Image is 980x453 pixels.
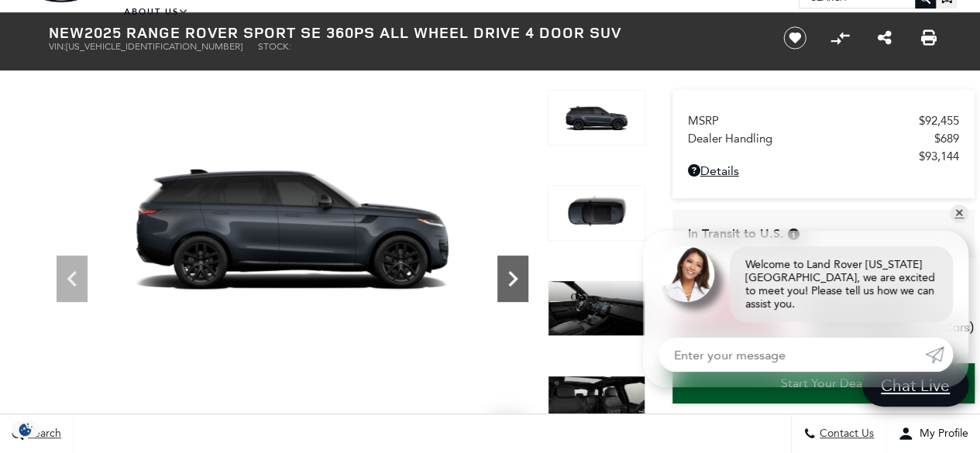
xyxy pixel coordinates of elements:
[688,149,959,163] a: $93,144
[688,132,934,146] span: Dealer Handling
[688,114,959,128] a: MSRP $92,455
[548,376,645,431] img: New 2025 Varesine Blue LAND ROVER SE 360PS image 6
[828,26,851,50] button: Compare Vehicle
[778,26,812,50] button: Save vehicle
[688,163,959,178] a: Details
[688,114,919,128] span: MSRP
[49,90,536,364] img: New 2025 Varesine Blue LAND ROVER SE 360PS image 3
[788,228,799,240] div: Vehicle has shipped from factory of origin. Estimated time of delivery to Retailer is on average ...
[49,41,66,52] span: VIN:
[913,427,968,441] span: My Profile
[730,246,953,322] div: Welcome to Land Rover [US_STATE][GEOGRAPHIC_DATA], we are excited to meet you! Please tell us how...
[8,421,43,438] img: Opt-Out Icon
[886,414,980,453] button: Open user profile menu
[921,29,937,47] a: Print this New 2025 Range Rover Sport SE 360PS All Wheel Drive 4 Door SUV
[49,24,758,41] h1: 2025 Range Rover Sport SE 360PS All Wheel Drive 4 Door SUV
[688,132,959,146] a: Dealer Handling $689
[49,22,84,43] strong: New
[925,338,953,372] a: Submit
[258,41,291,52] span: Stock:
[548,185,645,241] img: New 2025 Varesine Blue LAND ROVER SE 360PS image 4
[658,246,714,302] img: Agent profile photo
[8,421,43,438] section: Click to Open Cookie Consent Modal
[816,427,874,441] span: Contact Us
[658,338,925,372] input: Enter your message
[934,132,959,146] span: $689
[877,29,891,47] a: Share this New 2025 Range Rover Sport SE 360PS All Wheel Drive 4 Door SUV
[919,149,959,163] span: $93,144
[548,280,645,336] img: New 2025 Varesine Blue LAND ROVER SE 360PS image 5
[497,256,528,302] div: Next
[919,114,959,128] span: $92,455
[66,41,242,52] span: [US_VEHICLE_IDENTIFICATION_NUMBER]
[548,90,645,146] img: New 2025 Varesine Blue LAND ROVER SE 360PS image 3
[688,225,784,242] span: In Transit to U.S.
